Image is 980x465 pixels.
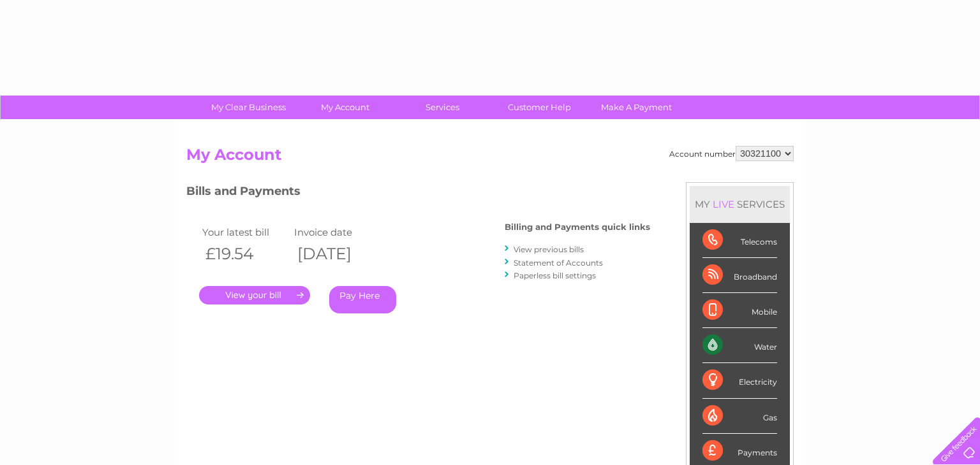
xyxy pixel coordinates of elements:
[669,146,794,161] div: Account number
[505,222,650,232] h4: Billing and Payments quick links
[199,286,310,304] a: .
[390,96,495,119] a: Services
[702,293,777,328] div: Mobile
[487,96,592,119] a: Customer Help
[291,241,383,267] th: [DATE]
[710,198,737,210] div: LIVE
[329,286,396,313] a: Pay Here
[199,224,291,241] td: Your latest bill
[514,245,584,254] a: View previous bills
[199,241,291,267] th: £19.54
[702,328,777,363] div: Water
[702,223,777,258] div: Telecoms
[196,96,301,119] a: My Clear Business
[702,363,777,398] div: Electricity
[514,258,603,268] a: Statement of Accounts
[186,146,794,170] h2: My Account
[702,399,777,434] div: Gas
[186,182,650,204] h3: Bills and Payments
[291,224,383,241] td: Invoice date
[584,96,689,119] a: Make A Payment
[702,258,777,293] div: Broadband
[690,186,790,222] div: MY SERVICES
[293,96,398,119] a: My Account
[514,271,596,280] a: Paperless bill settings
